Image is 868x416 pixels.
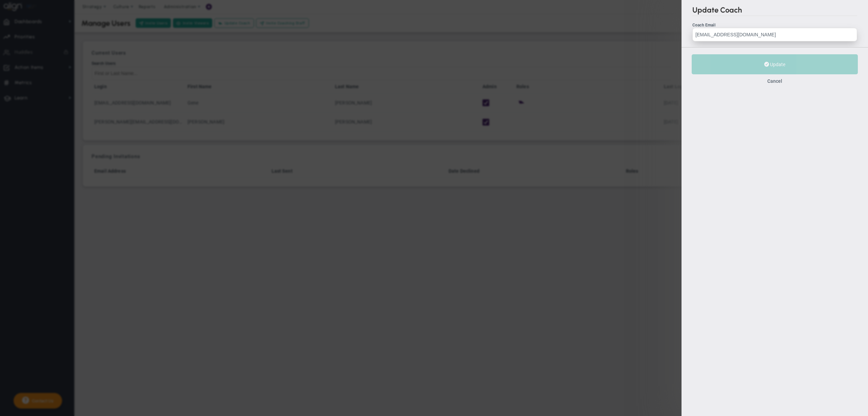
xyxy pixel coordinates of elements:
[770,62,785,67] span: Update
[692,5,857,16] h2: Update Coach
[692,28,857,41] input: Coach Email
[692,23,857,27] div: Coach Email
[767,78,782,84] button: Cancel
[692,54,858,74] button: Update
